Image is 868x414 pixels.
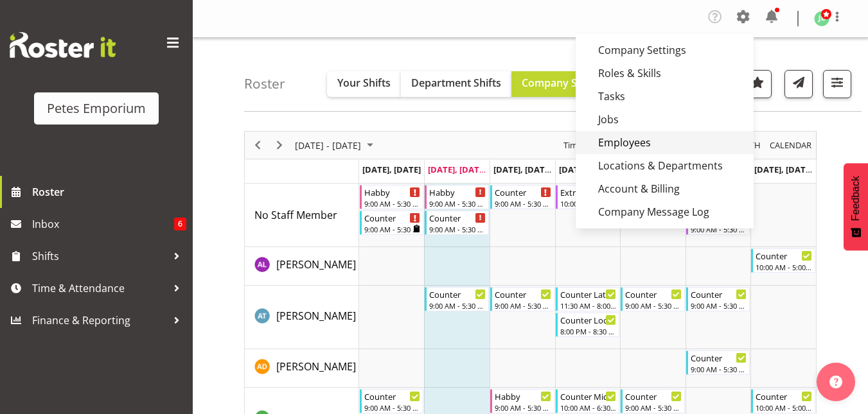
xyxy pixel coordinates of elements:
div: Alex-Micheal Taniwha"s event - Counter Begin From Tuesday, September 2, 2025 at 9:00:00 AM GMT+12... [425,287,489,311]
div: 9:00 AM - 5:30 PM [495,300,551,311]
div: Counter [364,211,421,224]
div: 9:00 AM - 5:30 PM [495,402,551,413]
h4: Roster [244,76,285,91]
div: Counter [625,390,682,402]
div: Petes Emporium [47,99,146,118]
img: Rosterit website logo [10,32,116,58]
span: Finance & Reporting [32,311,167,330]
div: Counter [495,185,551,198]
button: Filter Shifts [823,70,851,98]
span: Feedback [850,176,862,221]
button: Time Scale [562,137,606,153]
button: Month [768,137,814,153]
div: 9:00 AM - 5:30 PM [429,224,486,234]
div: Counter Mid Shift [560,390,617,402]
span: Time Scale [562,137,605,153]
div: 9:00 AM - 5:30 PM [495,198,551,209]
button: Feedback - Show survey [844,163,868,250]
span: [DATE], [DATE] [428,164,486,175]
span: [PERSON_NAME] [276,257,356,272]
div: Previous [247,132,269,159]
span: Department Shifts [411,76,501,90]
a: Locations & Departments [576,154,754,177]
div: Alex-Micheal Taniwha"s event - Counter Begin From Friday, September 5, 2025 at 9:00:00 AM GMT+12:... [621,287,685,311]
div: 9:00 AM - 5:30 PM [429,300,486,311]
div: Counter Late Shift [560,288,617,300]
button: Previous [249,137,267,153]
div: Counter [429,211,486,224]
div: Counter [691,288,747,300]
button: Department Shifts [401,71,511,97]
td: Abigail Lane resource [245,247,359,286]
div: Counter [495,288,551,300]
div: Beena Beena"s event - Habby Begin From Wednesday, September 3, 2025 at 9:00:00 AM GMT+12:00 Ends ... [490,389,554,413]
div: Alex-Micheal Taniwha"s event - Counter Late Shift Begin From Thursday, September 4, 2025 at 11:30... [556,287,620,311]
div: Next [269,132,290,159]
div: 9:00 AM - 5:30 PM [691,364,747,374]
div: 9:00 AM - 5:30 PM [364,402,421,413]
div: 10:00 AM - 5:00 PM [756,402,812,413]
div: 9:00 AM - 5:30 PM [364,198,421,209]
div: Beena Beena"s event - Counter Mid Shift Begin From Thursday, September 4, 2025 at 10:00:00 AM GMT... [556,389,620,413]
span: [PERSON_NAME] [276,309,356,323]
div: Counter [625,288,682,300]
a: [PERSON_NAME] [276,257,356,272]
span: [DATE], [DATE] [362,164,421,175]
span: [DATE] - [DATE] [294,137,362,153]
div: 10:00 AM - 6:30 PM [560,402,617,413]
div: Amelia Denz"s event - Counter Begin From Saturday, September 6, 2025 at 9:00:00 AM GMT+12:00 Ends... [686,350,750,375]
div: No Staff Member"s event - Counter Begin From Wednesday, September 3, 2025 at 9:00:00 AM GMT+12:00... [490,185,554,209]
div: No Staff Member"s event - Habby Begin From Monday, September 1, 2025 at 9:00:00 AM GMT+12:00 Ends... [360,185,424,209]
img: help-xxl-2.png [829,375,842,388]
a: Account & Billing [576,177,754,200]
div: Counter [691,351,747,364]
div: 9:00 AM - 5:30 PM [625,402,682,413]
span: 6 [174,218,186,230]
div: 9:00 AM - 5:30 PM [429,198,486,209]
div: Habby [429,185,486,198]
button: Company Shifts [511,71,609,97]
button: September 01 - 07, 2025 [293,137,379,153]
div: No Staff Member"s event - Counter Begin From Monday, September 1, 2025 at 9:00:00 AM GMT+12:00 En... [360,211,424,235]
div: Abigail Lane"s event - Counter Begin From Sunday, September 7, 2025 at 10:00:00 AM GMT+12:00 Ends... [751,248,815,273]
span: [PERSON_NAME] [276,359,356,374]
td: Alex-Micheal Taniwha resource [245,286,359,349]
div: 9:00 AM - 5:30 PM [691,224,747,234]
div: Alex-Micheal Taniwha"s event - Counter Begin From Saturday, September 6, 2025 at 9:00:00 AM GMT+1... [686,287,750,311]
div: Counter [756,249,812,262]
div: 9:00 AM - 5:30 PM [691,300,747,311]
img: jodine-bunn132.jpg [814,11,829,26]
div: Habby [495,390,551,402]
div: 9:00 AM - 5:30 PM [364,224,421,234]
a: [PERSON_NAME] [276,359,356,374]
span: Company Shifts [522,76,599,90]
div: Counter [364,390,421,402]
div: Extra Counter [560,185,617,198]
span: No Staff Member [254,208,337,222]
div: No Staff Member"s event - Counter Begin From Tuesday, September 2, 2025 at 9:00:00 AM GMT+12:00 E... [425,211,489,235]
div: 8:00 PM - 8:30 PM [560,326,617,336]
td: No Staff Member resource [245,184,359,247]
div: No Staff Member"s event - Habby Begin From Tuesday, September 2, 2025 at 9:00:00 AM GMT+12:00 End... [425,185,489,209]
a: Employees [576,131,754,154]
div: Counter [429,288,486,300]
button: Highlight an important date within the roster. [743,70,772,98]
a: Roles & Skills [576,62,754,85]
span: [DATE], [DATE] [493,164,552,175]
div: 10:00 AM - 5:30 PM [560,198,617,209]
a: Company Settings [576,39,754,62]
div: Habby [364,185,421,198]
a: Jobs [576,108,754,131]
div: Beena Beena"s event - Counter Begin From Sunday, September 7, 2025 at 10:00:00 AM GMT+12:00 Ends ... [751,389,815,413]
span: Shifts [32,246,167,266]
button: Your Shifts [327,71,401,97]
button: Next [271,137,288,153]
span: Roster [32,182,186,202]
div: Alex-Micheal Taniwha"s event - Counter Lock Up Begin From Thursday, September 4, 2025 at 8:00:00 ... [556,313,620,337]
a: Tasks [576,85,754,108]
div: Alex-Micheal Taniwha"s event - Counter Begin From Wednesday, September 3, 2025 at 9:00:00 AM GMT+... [490,287,554,311]
button: Send a list of all shifts for the selected filtered period to all rostered employees. [784,70,813,98]
a: Company Message Log [576,200,754,223]
td: Amelia Denz resource [245,349,359,388]
div: Counter [756,390,812,402]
